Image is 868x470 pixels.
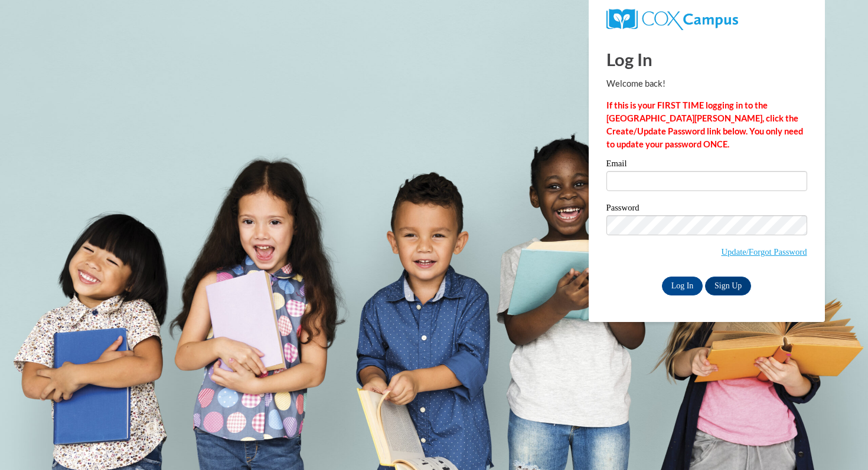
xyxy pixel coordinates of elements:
[606,9,738,30] img: COX Campus
[662,277,703,295] input: Log In
[606,77,807,90] p: Welcome back!
[606,14,738,24] a: COX Campus
[606,100,803,149] strong: If this is your FIRST TIME logging in to the [GEOGRAPHIC_DATA][PERSON_NAME], click the Create/Upd...
[721,247,807,257] a: Update/Forgot Password
[606,203,807,215] label: Password
[705,277,751,295] a: Sign Up
[606,159,807,171] label: Email
[606,47,807,71] h1: Log In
